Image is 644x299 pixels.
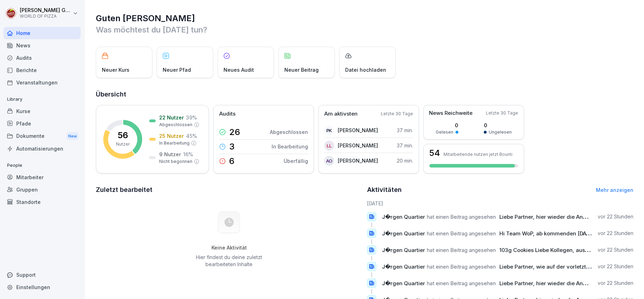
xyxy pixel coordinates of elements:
p: Datei hochladen [345,66,386,74]
p: vor 22 Stunden [598,213,633,220]
p: vor 22 Stunden [598,230,633,237]
a: Standorte [4,196,81,208]
p: Neuer Beitrag [284,66,319,74]
p: In Bearbeitung [272,143,308,150]
a: Automatisierungen [4,142,81,155]
p: 25 Nutzer [159,132,184,140]
span: hat einen Beitrag angesehen [427,213,496,220]
span: J�rgen Quartier [382,247,425,253]
h5: Keine Aktivität [193,245,265,251]
p: Neuer Kurs [102,66,129,74]
p: Abgeschlossen [270,128,308,136]
p: Audits [219,110,236,118]
span: J�rgen Quartier [382,280,425,287]
p: WORLD OF PIZZA [20,14,71,19]
div: PK [324,125,334,135]
p: [PERSON_NAME] [338,157,378,164]
div: Dokumente [4,130,81,143]
div: LL [324,141,334,151]
p: [PERSON_NAME] [338,127,378,134]
p: Was möchtest du [DATE] tun? [96,24,633,35]
a: DokumenteNew [4,130,81,143]
p: Am aktivsten [324,110,358,118]
p: 22 Nutzer [159,114,184,121]
span: hat einen Beitrag angesehen [427,247,496,253]
span: J�rgen Quartier [382,230,425,237]
p: Nutzer [116,141,130,147]
div: New [66,132,79,140]
a: Veranstaltungen [4,76,81,89]
p: 0 [484,122,512,129]
span: hat einen Beitrag angesehen [427,263,496,270]
div: AO [324,156,334,166]
p: 45 % [186,132,197,140]
p: Nicht begonnen [159,158,192,165]
p: 26 [229,128,240,136]
p: 9 Nutzer [159,151,181,158]
p: vor 22 Stunden [598,246,633,253]
p: Letzte 30 Tage [486,110,518,116]
a: Berichte [4,64,81,76]
span: hat einen Beitrag angesehen [427,280,496,287]
a: Pfade [4,117,81,130]
h2: Aktivitäten [367,185,402,195]
h3: 54 [429,149,440,157]
p: Überfällig [284,157,308,165]
p: Neues Audit [224,66,254,74]
p: Abgeschlossen [159,122,192,128]
h2: Übersicht [96,89,633,99]
p: 37 min. [397,142,413,149]
p: [PERSON_NAME] [338,142,378,149]
p: vor 22 Stunden [598,263,633,270]
a: Audits [4,52,81,64]
p: 39 % [186,114,197,121]
span: J�rgen Quartier [382,213,425,220]
p: 6 [229,157,234,165]
span: hat einen Beitrag angesehen [427,230,496,237]
p: 37 min. [397,127,413,134]
div: Support [4,269,81,281]
p: Letzte 30 Tage [381,111,413,117]
h1: Guten [PERSON_NAME] [96,13,633,24]
p: News Reichweite [429,109,472,117]
p: 20 min. [397,157,413,164]
p: Hier findest du deine zuletzt bearbeiteten Inhalte [193,254,265,268]
a: Einstellungen [4,281,81,293]
p: Neuer Pfad [163,66,191,74]
a: Home [4,27,81,39]
p: vor 22 Stunden [598,280,633,287]
a: Kurse [4,105,81,117]
p: 3 [229,142,234,151]
p: [PERSON_NAME] Goldmann [20,7,71,13]
a: Mehr anzeigen [596,187,633,193]
p: Gelesen [436,129,453,135]
a: News [4,39,81,52]
h2: Zuletzt bearbeitet [96,185,362,195]
p: 56 [118,131,128,140]
p: In Bearbeitung [159,140,190,146]
p: 16 % [183,151,193,158]
p: Ungelesen [489,129,512,135]
h6: [DATE] [367,200,633,207]
p: Library [4,94,81,105]
a: Gruppen [4,183,81,196]
a: Mitarbeiter [4,171,81,183]
p: People [4,160,81,171]
span: J�rgen Quartier [382,263,425,270]
p: Mitarbeitende nutzen jetzt Bounti [443,152,512,157]
p: 0 [436,122,458,129]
